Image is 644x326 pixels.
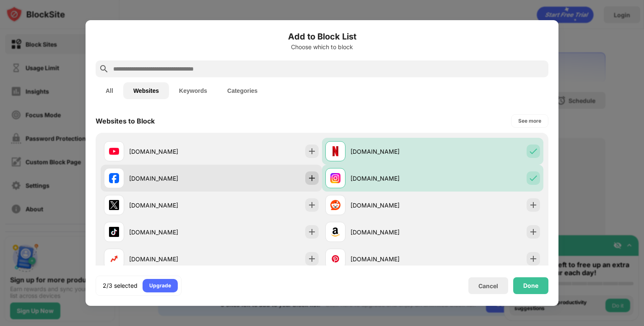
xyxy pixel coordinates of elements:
img: search.svg [99,64,109,74]
div: [DOMAIN_NAME] [129,228,211,237]
div: [DOMAIN_NAME] [351,174,433,183]
div: [DOMAIN_NAME] [351,201,433,210]
div: 2/3 selected [103,281,138,290]
img: favicons [109,254,119,264]
div: [DOMAIN_NAME] [129,174,211,183]
button: Websites [123,82,169,99]
div: [DOMAIN_NAME] [351,255,433,263]
div: [DOMAIN_NAME] [351,147,433,156]
div: Upgrade [149,281,171,290]
img: favicons [109,173,119,183]
button: Categories [217,82,267,99]
div: Websites to Block [96,117,155,125]
div: Done [523,282,538,289]
div: Choose which to block [96,44,548,50]
div: See more [518,117,541,125]
div: [DOMAIN_NAME] [351,228,433,237]
img: favicons [330,200,340,210]
img: favicons [109,200,119,210]
img: favicons [330,227,340,237]
img: favicons [330,146,340,156]
button: Keywords [169,82,217,99]
img: favicons [109,227,119,237]
img: favicons [109,146,119,156]
img: favicons [330,254,340,264]
h6: Add to Block List [96,30,548,43]
div: [DOMAIN_NAME] [129,201,211,210]
div: Cancel [478,282,498,289]
button: All [96,82,123,99]
div: [DOMAIN_NAME] [129,147,211,156]
div: [DOMAIN_NAME] [129,255,211,263]
img: favicons [330,173,340,183]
